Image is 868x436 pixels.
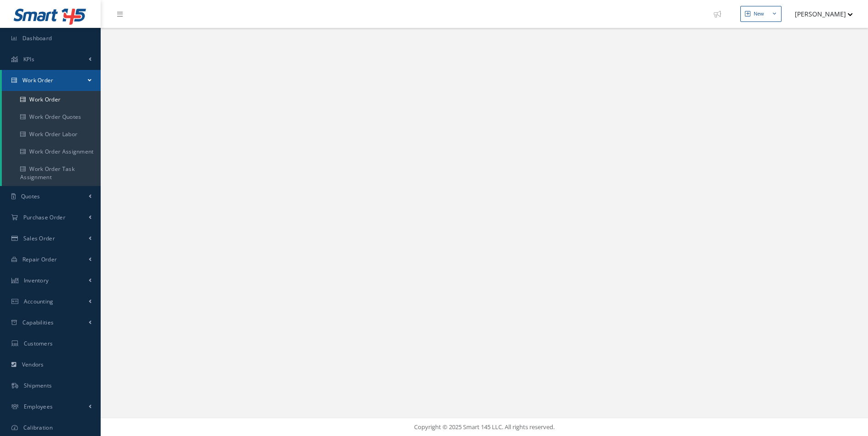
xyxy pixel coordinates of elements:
span: Inventory [24,276,49,284]
div: Copyright © 2025 Smart 145 LLC. All rights reserved. [110,423,859,432]
span: Employees [24,403,53,410]
span: Repair Order [22,255,57,263]
span: Work Order [22,76,54,84]
div: New [754,10,764,18]
span: Calibration [23,424,53,431]
span: Capabilities [22,319,54,326]
span: KPIs [23,55,34,63]
button: [PERSON_NAME] [786,5,853,23]
span: Shipments [24,382,52,389]
a: Work Order Assignment [2,143,101,160]
button: New [740,6,782,22]
a: Work Order [2,91,101,108]
a: Work Order Labor [2,126,101,143]
span: Dashboard [22,34,52,42]
a: Work Order Quotes [2,108,101,126]
span: Purchase Order [23,213,65,221]
span: Accounting [24,298,54,305]
a: Work Order Task Assignment [2,160,101,186]
span: Vendors [22,361,44,368]
span: Quotes [21,192,40,200]
span: Sales Order [23,234,55,242]
span: Customers [24,340,53,347]
a: Work Order [2,70,101,91]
